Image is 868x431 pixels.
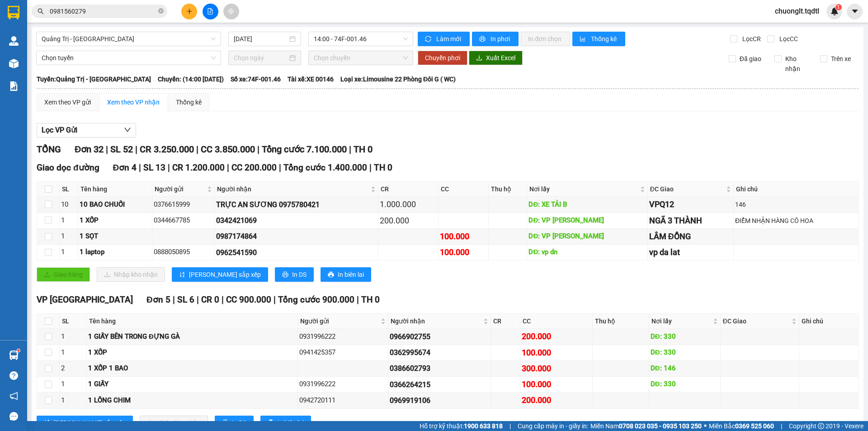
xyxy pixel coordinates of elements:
div: 1 GIẤY BÊN TRONG ĐỰNG GÀ [88,332,296,342]
button: Lọc VP Gửi [37,123,136,137]
div: 200.000 [380,214,437,227]
b: Tuyến: Quảng Trị - [GEOGRAPHIC_DATA] [37,76,151,83]
div: 0888050895 [154,247,213,258]
span: question-circle [9,371,18,380]
span: Tổng cước 1.400.000 [283,162,367,173]
span: printer [479,36,487,43]
th: Ghi chú [799,314,859,329]
button: In đơn chọn [521,32,570,46]
span: Chọn chuyến [314,51,408,65]
img: warehouse-icon [9,350,19,360]
span: CC 200.000 [231,162,277,173]
span: SL 13 [143,162,165,173]
span: Tài xế: XE 00146 [288,74,334,84]
div: 1 SỌT [80,231,151,242]
span: Tổng cước 7.100.000 [262,144,347,155]
span: TH 0 [374,162,392,173]
div: VPQ12 [649,198,732,211]
div: 0931996222 [299,379,387,390]
span: CC 900.000 [226,294,271,305]
span: ⚪️ [704,424,707,428]
span: printer [282,271,288,279]
th: CC [439,182,488,197]
span: Giao dọc đường [37,162,99,173]
span: copyright [818,423,824,429]
span: Người gửi [155,184,205,194]
div: TRỰC AN SƯƠNG 0975780421 [216,199,377,210]
strong: 0369 525 060 [735,422,774,430]
span: [PERSON_NAME] sắp xếp [189,270,261,279]
span: Xuất Excel [486,53,515,63]
span: | [369,162,372,173]
span: TH 0 [354,144,373,155]
button: downloadNhập kho nhận [97,267,165,282]
span: | [781,421,782,431]
span: Thống kê [591,34,618,44]
span: TH 0 [361,294,380,305]
span: TỔNG [37,144,61,155]
span: CR 1.200.000 [172,162,225,173]
button: caret-down [847,4,863,19]
span: | [197,294,199,305]
span: | [257,144,259,155]
span: Miền Bắc [709,421,774,431]
div: 146 [735,199,857,209]
span: Cung cấp máy in - giấy in: [518,421,588,431]
span: Trên xe [827,54,854,64]
div: DĐ: 330 [651,332,719,342]
span: sort-ascending [179,271,185,279]
span: Lọc VP Gửi [42,124,77,136]
div: 0987174864 [216,231,377,242]
span: In DS [292,270,307,279]
div: 0966902755 [390,331,489,342]
span: Số xe: 74F-001.46 [231,74,281,84]
div: 0931996222 [299,332,387,342]
span: search [38,8,44,14]
span: notification [9,392,18,400]
strong: 0708 023 035 - 0935 103 250 [619,422,702,430]
div: 0342421069 [216,215,377,226]
span: | [274,294,276,305]
div: 1 XỐP [88,347,296,358]
div: 1 LỒNG CHIM [88,395,296,406]
span: Đơn 5 [146,294,170,305]
img: warehouse-icon [9,36,19,46]
button: downloadNhập kho nhận [140,416,208,430]
span: plus [186,8,193,14]
span: Lọc CC [776,34,799,44]
th: CR [491,314,520,329]
div: 1 [61,379,85,390]
div: 1 GIẤY [88,379,296,390]
th: CC [520,314,593,329]
span: | [168,162,170,173]
input: Chọn ngày [234,53,288,63]
span: caret-down [851,7,859,15]
img: warehouse-icon [9,59,19,68]
span: SL 6 [177,294,194,305]
span: Miền Nam [590,421,702,431]
span: close-circle [158,8,164,14]
span: CR 0 [201,294,219,305]
div: Thống kê [176,97,202,107]
span: Người nhận [217,184,369,194]
span: In biên lai [338,270,364,279]
div: 100.000 [440,230,486,243]
span: message [9,412,18,421]
div: 0362995674 [390,347,489,358]
span: printer [268,419,274,426]
div: 1 [61,347,85,358]
input: 13/09/2025 [234,34,288,44]
th: Ghi chú [734,182,859,197]
th: Tên hàng [87,314,298,329]
div: DĐ: VP [PERSON_NAME] [528,231,646,242]
div: 100.000 [522,346,591,359]
th: Tên hàng [78,182,152,197]
span: Chuyến: (14:00 [DATE]) [158,74,224,84]
span: chuonglt.tqdtl [768,5,826,17]
span: [PERSON_NAME] sắp xếp [54,418,126,428]
div: DĐ: XE TẢI B [528,199,646,210]
div: DĐ: VP [PERSON_NAME] [528,215,646,226]
div: 0344667785 [154,215,213,226]
div: 1 [61,395,85,406]
div: 100.000 [522,378,591,391]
